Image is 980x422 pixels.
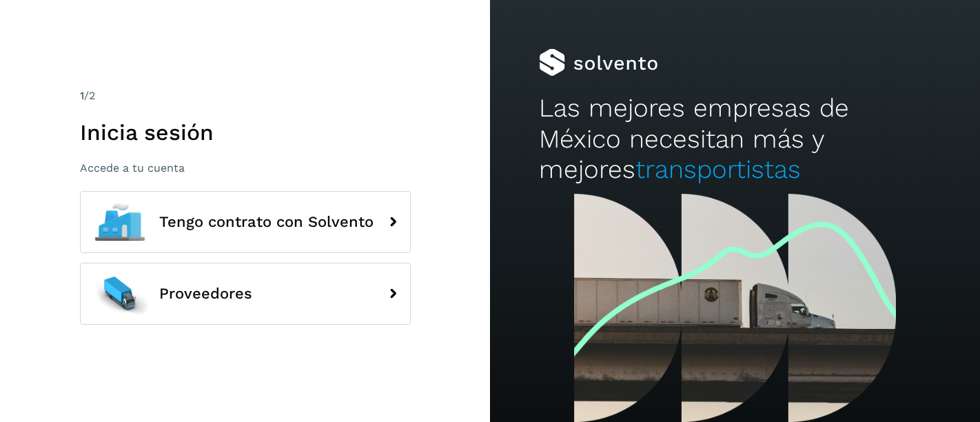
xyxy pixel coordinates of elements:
[159,285,252,302] span: Proveedores
[80,263,411,325] button: Proveedores
[80,88,411,104] div: /2
[635,154,801,184] span: transportistas
[539,93,931,185] h2: Las mejores empresas de México necesitan más y mejores
[80,161,411,174] p: Accede a tu cuenta
[159,214,374,230] span: Tengo contrato con Solvento
[80,89,84,102] span: 1
[80,119,411,145] h1: Inicia sesión
[80,191,411,253] button: Tengo contrato con Solvento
